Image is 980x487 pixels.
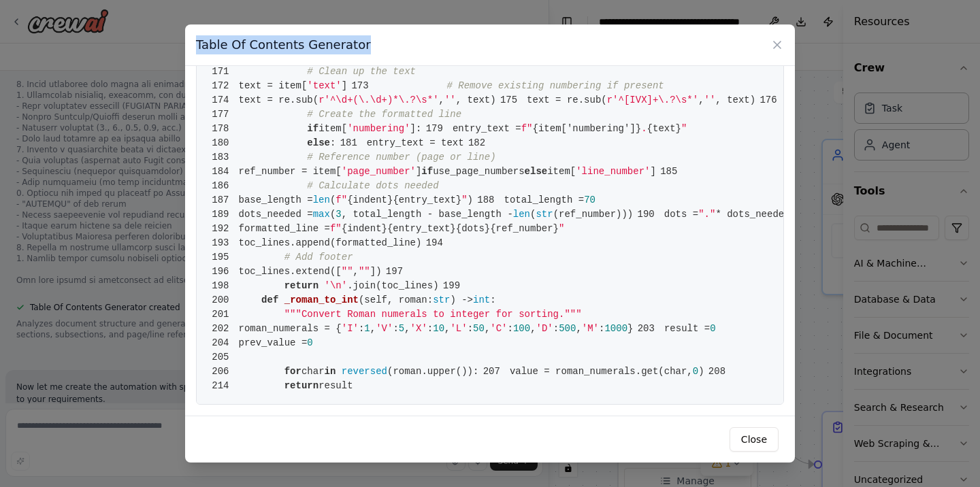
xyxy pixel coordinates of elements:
[347,79,378,93] span: 173
[698,366,704,377] span: )
[664,209,698,220] span: dots =
[342,223,387,234] span: {indent}
[307,80,341,91] span: 'text'
[208,207,239,222] span: 189
[208,322,239,336] span: 202
[307,137,330,148] span: else
[364,323,370,334] span: 1
[239,337,308,348] span: prev_value =
[508,323,513,334] span: :
[313,195,330,205] span: len
[359,295,364,305] span: (
[307,180,438,191] span: # Calculate dots needed
[239,166,342,177] span: ref_number = item[
[553,209,634,220] span: (ref_number)))
[208,93,239,107] span: 174
[410,123,422,134] span: ]:
[485,323,490,334] span: ,
[239,223,330,234] span: formatted_line =
[559,323,576,334] span: 500
[446,80,664,91] span: # Remove existing numbering if present
[239,80,308,91] span: text = item[
[478,365,510,379] span: 207
[427,323,433,334] span: :
[313,209,330,220] span: max
[698,209,715,220] span: "."
[536,209,553,220] span: str
[318,95,438,105] span: r'^\d+(\.\d+)*\.?\s*'
[533,123,567,134] span: {item[
[301,366,325,377] span: char
[208,179,239,193] span: 186
[510,366,693,377] span: value = roman_numerals.get(char,
[704,95,716,105] span: ''
[576,323,581,334] span: ,
[208,150,239,165] span: 183
[536,323,553,334] span: 'D'
[530,323,536,334] span: ,
[490,323,507,334] span: 'C'
[347,123,410,134] span: 'numbering'
[473,193,504,207] span: 188
[698,95,704,105] span: ,
[604,323,627,334] span: 1000
[347,195,393,205] span: {indent}
[208,222,239,236] span: 192
[715,209,789,220] span: * dots_needed
[704,365,736,379] span: 208
[527,95,607,105] span: text = re.sub(
[284,366,301,377] span: for
[504,195,585,205] span: total_length =
[547,166,576,177] span: item[
[239,95,319,105] span: text = re.sub(
[208,379,239,393] span: 214
[496,93,527,107] span: 175
[513,323,530,334] span: 100
[336,136,367,150] span: 181
[444,323,450,334] span: ,
[284,380,318,391] span: return
[513,209,530,220] span: len
[239,209,313,220] span: dots_needed =
[307,123,318,134] span: if
[444,95,456,105] span: ''
[473,323,485,334] span: 50
[456,95,496,105] span: , text)
[710,323,715,334] span: 0
[410,323,427,334] span: 'X'
[490,295,495,305] span: :
[284,309,582,320] span: """Convert Roman numerals to integer for sorting."""
[464,136,495,150] span: 182
[490,223,559,234] span: {ref_number}
[382,265,413,279] span: 197
[404,323,410,334] span: ,
[208,265,239,279] span: 196
[208,193,239,207] span: 187
[468,195,473,205] span: )
[755,93,787,107] span: 176
[342,323,359,334] span: 'I'
[325,366,336,377] span: in
[473,295,490,305] span: int
[567,123,630,134] span: 'numbering'
[330,223,342,234] span: f"
[387,366,478,377] span: (roman.upper()):
[433,166,524,177] span: use_page_numbers
[376,323,393,334] span: 'V'
[664,323,710,334] span: result =
[208,79,239,93] span: 172
[208,250,239,265] span: 195
[347,280,438,291] span: .join(toc_lines)
[318,380,353,391] span: result
[559,223,564,234] span: "
[461,195,467,205] span: "
[421,122,453,136] span: 179
[364,295,433,305] span: self, roman:
[239,266,342,277] span: toc_lines.extend([
[393,323,398,334] span: :
[650,166,655,177] span: ]
[307,152,495,163] span: # Reference number (page or line)
[553,323,559,334] span: :
[330,137,336,148] span: :
[208,293,239,307] span: 200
